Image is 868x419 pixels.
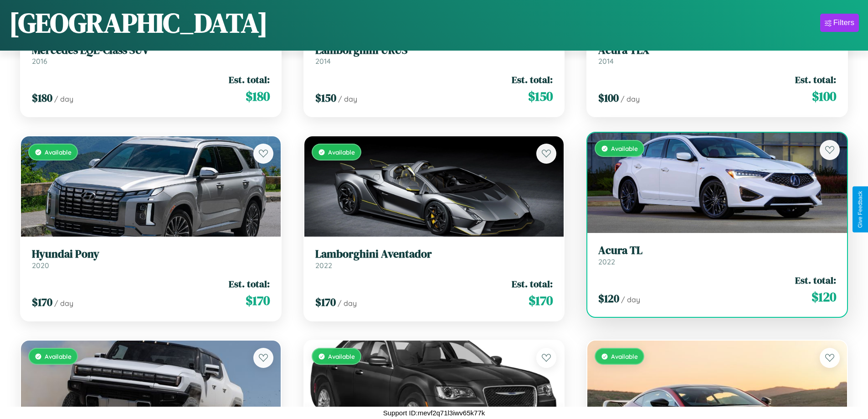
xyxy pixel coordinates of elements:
[598,90,619,105] span: $ 100
[246,291,270,310] span: $ 170
[857,191,863,228] div: Give Feedback
[229,277,270,290] span: Est. total:
[598,257,615,266] span: 2022
[315,248,553,270] a: Lamborghini Aventador2022
[315,261,332,270] span: 2022
[529,291,553,310] span: $ 170
[315,295,336,310] span: $ 170
[833,18,854,27] div: Filters
[338,299,357,308] span: / day
[32,44,270,66] a: Mercedes EQE-Class SUV2016
[45,148,72,156] span: Available
[32,248,270,261] h3: Hyundai Pony
[383,407,485,419] p: Support ID: mevf2q71l3iwv65k77k
[512,73,553,86] span: Est. total:
[512,277,553,290] span: Est. total:
[621,295,640,304] span: / day
[611,145,638,152] span: Available
[812,87,836,105] span: $ 100
[598,57,614,66] span: 2014
[315,44,553,66] a: Lamborghini URUS2014
[328,352,355,360] span: Available
[315,57,331,66] span: 2014
[32,295,52,310] span: $ 170
[338,94,357,103] span: / day
[9,4,268,41] h1: [GEOGRAPHIC_DATA]
[32,261,49,270] span: 2020
[795,73,836,86] span: Est. total:
[315,248,553,261] h3: Lamborghini Aventador
[54,299,73,308] span: / day
[598,244,836,257] h3: Acura TL
[54,94,73,103] span: / day
[315,90,336,105] span: $ 150
[621,94,640,103] span: / day
[611,352,638,360] span: Available
[598,44,836,66] a: Acura TLX2014
[528,87,553,105] span: $ 150
[795,274,836,287] span: Est. total:
[229,73,270,86] span: Est. total:
[45,352,72,360] span: Available
[598,244,836,266] a: Acura TL2022
[812,288,836,306] span: $ 120
[598,291,619,306] span: $ 120
[328,148,355,156] span: Available
[820,14,859,32] button: Filters
[32,248,270,270] a: Hyundai Pony2020
[246,87,270,105] span: $ 180
[32,57,47,66] span: 2016
[32,90,52,105] span: $ 180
